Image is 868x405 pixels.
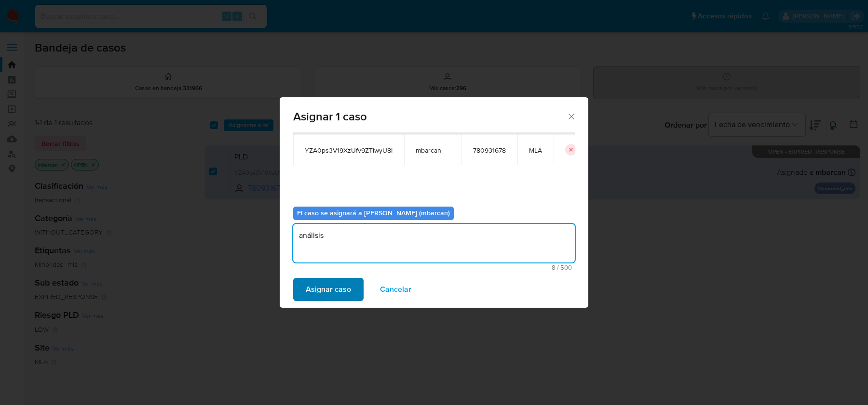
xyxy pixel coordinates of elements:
[293,111,567,122] span: Asignar 1 caso
[367,278,424,301] button: Cancelar
[297,208,450,218] b: El caso se asignará a [PERSON_NAME] (mbarcan)
[296,264,572,271] span: Máximo 500 caracteres
[306,279,351,300] span: Asignar caso
[529,146,542,155] span: MLA
[293,224,575,262] textarea: análisis
[565,144,577,156] button: icon-button
[567,112,575,120] button: Cerrar ventana
[380,279,411,300] span: Cancelar
[305,146,393,155] span: YZA0ps3V19XzUfv9ZTiwyU8I
[293,278,364,301] button: Asignar caso
[473,146,506,155] span: 780931678
[416,146,450,155] span: mbarcan
[280,97,588,308] div: assign-modal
